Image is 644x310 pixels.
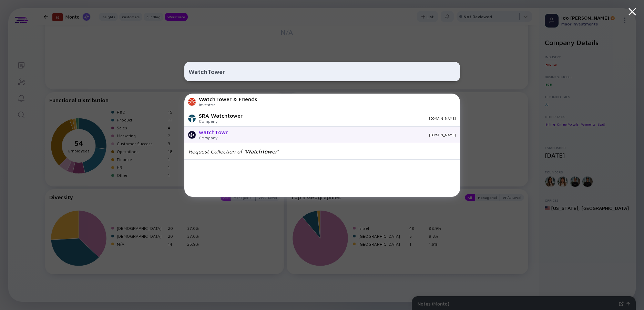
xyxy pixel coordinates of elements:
div: Request Collection of ' ' [188,148,278,154]
div: Company [199,135,228,140]
div: watchTowr [199,129,228,135]
div: Investor [199,102,257,107]
div: WatchTower & Friends [199,96,257,102]
span: WatchTower [245,148,277,154]
div: [DOMAIN_NAME] [248,116,456,120]
div: [DOMAIN_NAME] [233,133,456,137]
div: Company [199,119,243,124]
input: Search Company or Investor... [188,65,456,78]
div: SRA Watchtower [199,113,243,119]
